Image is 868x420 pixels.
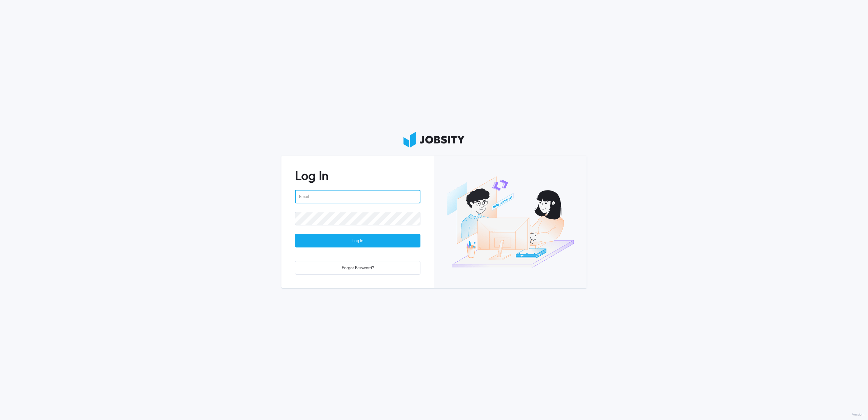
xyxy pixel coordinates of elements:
h2: Log In [295,169,420,183]
div: Forgot Password? [295,261,420,275]
button: Forgot Password? [295,261,420,275]
label: Version: [852,413,865,417]
button: Log In [295,234,420,247]
input: Email [295,190,420,203]
div: Log In [295,234,420,248]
